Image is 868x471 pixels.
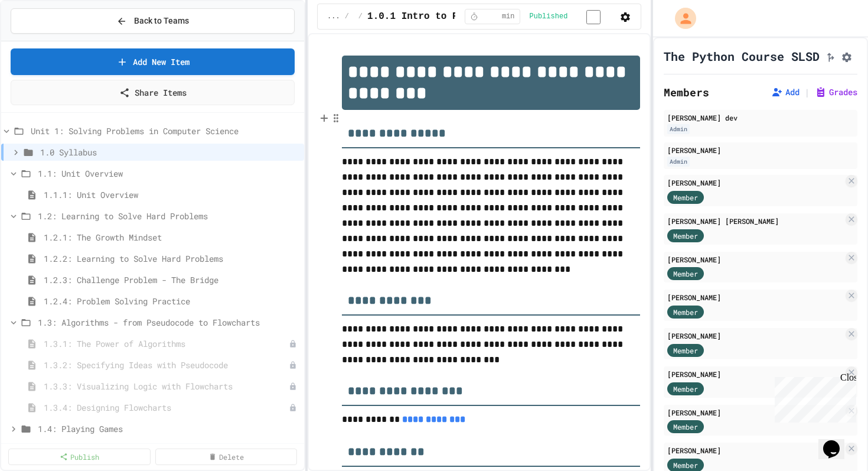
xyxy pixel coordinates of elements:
div: Unpublished [289,382,297,391]
span: Member [673,230,698,241]
span: Member [673,192,698,203]
input: publish toggle [572,10,615,24]
div: [PERSON_NAME] [667,292,843,303]
span: / [358,12,363,21]
div: [PERSON_NAME] [667,330,843,341]
button: Add [771,86,800,98]
span: 1.2.4: Problem Solving Practice [44,295,299,307]
div: Admin [667,157,690,167]
h2: Members [664,84,709,100]
span: 1.2: Learning to Solve Hard Problems [38,210,299,222]
span: 1.1: Unit Overview [38,167,299,180]
a: Share Items [11,80,295,105]
span: 1.3.2: Specifying Ideas with Pseudocode [44,359,289,371]
span: Member [673,384,698,394]
div: [PERSON_NAME] [PERSON_NAME] [667,216,843,226]
span: Back to Teams [134,15,189,27]
span: Member [673,345,698,356]
a: Add New Item [11,48,295,75]
iframe: chat widget [770,372,856,423]
div: Unpublished [289,361,297,369]
span: 1.0.1 Intro to Python - Course Syllabus [367,9,588,24]
span: Published [530,12,568,21]
div: [PERSON_NAME] [667,369,843,379]
span: min [502,12,515,21]
span: 1.4: Playing Games [38,423,299,435]
div: Unpublished [289,404,297,412]
span: Member [673,268,698,279]
div: [PERSON_NAME] [667,407,843,418]
span: ... [327,12,340,21]
button: Assignment Settings [841,49,853,63]
span: 1.2.2: Learning to Solve Hard Problems [44,252,299,265]
button: Grades [815,86,857,98]
div: [PERSON_NAME] [667,254,843,265]
div: Chat with us now!Close [5,5,81,75]
span: 1.3.1: The Power of Algorithms [44,337,289,350]
div: [PERSON_NAME] [667,145,854,155]
a: Publish [8,449,151,465]
div: Unpublished [289,340,297,348]
a: Delete [155,449,298,465]
span: 1.0 Syllabus [40,146,299,158]
div: Admin [667,124,690,134]
span: 1.2.1: The Growth Mindset [44,231,299,243]
span: 1.3.3: Visualizing Logic with Flowcharts [44,380,289,392]
span: Member [673,421,698,432]
button: Click to see fork details [824,49,836,63]
span: / [345,12,349,21]
span: 1.1.1: Unit Overview [44,189,299,201]
div: [PERSON_NAME] dev [667,112,854,123]
span: | [804,85,810,99]
div: [PERSON_NAME] [667,177,843,188]
span: Member [673,307,698,317]
iframe: chat widget [818,424,856,459]
span: 1.3: Algorithms - from Pseudocode to Flowcharts [38,316,299,329]
div: Content is published and visible to students [530,9,615,24]
div: [PERSON_NAME] [667,445,843,456]
span: 1.2.3: Challenge Problem - The Bridge [44,274,299,286]
div: My Account [663,5,699,32]
span: Unit 1: Solving Problems in Computer Science [31,125,299,137]
span: 1.3.4: Designing Flowcharts [44,401,289,414]
button: Back to Teams [11,8,295,34]
h1: The Python Course SLSD [664,48,820,64]
span: Member [673,460,698,470]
